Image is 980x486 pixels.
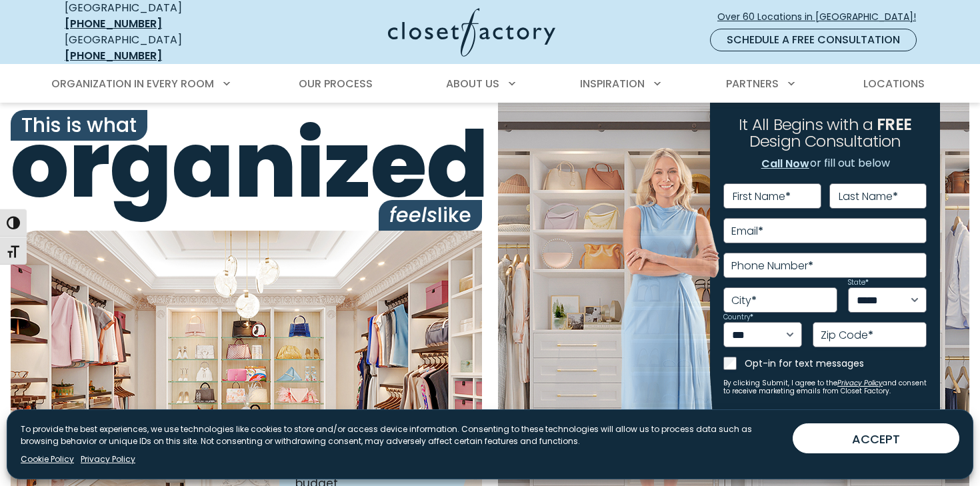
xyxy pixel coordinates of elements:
a: [PHONE_NUMBER] [65,16,162,31]
a: Privacy Policy [81,453,135,465]
span: About Us [446,76,499,91]
a: Schedule a Free Consultation [710,29,917,51]
span: like [379,200,482,231]
a: Cookie Policy [21,453,74,465]
span: Inspiration [580,76,645,91]
span: Over 60 Locations in [GEOGRAPHIC_DATA]! [717,10,927,24]
i: feels [389,201,437,229]
p: To provide the best experiences, we use technologies like cookies to store and/or access device i... [21,423,782,447]
span: Our Process [299,76,373,91]
div: [GEOGRAPHIC_DATA] [65,32,258,64]
a: Over 60 Locations in [GEOGRAPHIC_DATA]! [717,5,927,29]
img: Closet Factory Logo [388,8,555,57]
button: ACCEPT [793,423,959,453]
nav: Primary Menu [42,65,938,103]
span: Organization in Every Room [51,76,214,91]
a: [PHONE_NUMBER] [65,48,162,63]
span: Locations [863,76,925,91]
span: Partners [726,76,779,91]
span: organized [11,119,482,211]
